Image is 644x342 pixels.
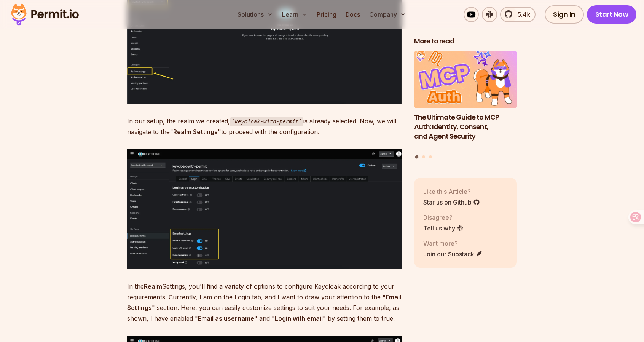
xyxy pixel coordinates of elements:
[423,213,464,222] p: Disagree?
[343,7,363,22] a: Docs
[366,7,409,22] button: Company
[545,5,584,24] a: Sign In
[423,249,483,259] a: Join our Substack
[429,155,432,158] button: Go to slide 3
[414,51,517,160] div: Posts
[8,2,82,27] img: Permit logo
[422,155,425,158] button: Go to slide 2
[513,10,530,19] span: 5.4k
[587,5,637,24] a: Start Now
[314,7,340,22] a: Pricing
[127,116,402,137] p: In our setup, the realm we created, is already selected. Now, we will navigate to the to proceed ...
[414,113,517,141] h3: The Ultimate Guide to MCP Auth: Identity, Consent, and Agent Security
[414,51,517,151] li: 1 of 3
[423,198,480,207] a: Star us on Github
[279,7,311,22] button: Learn
[500,7,536,22] a: 5.4k
[275,315,323,322] strong: Login with email
[423,224,464,233] a: Tell us why
[234,7,276,22] button: Solutions
[414,37,517,46] h2: More to read
[170,128,221,136] strong: "Realm Settings"
[415,155,419,159] button: Go to slide 1
[127,281,402,324] p: In the Settings, you'll find a variety of options to configure Keycloak according to your require...
[414,51,517,109] img: The Ultimate Guide to MCP Auth: Identity, Consent, and Agent Security
[144,283,162,290] strong: Realm
[198,315,254,322] strong: Email as username
[127,149,402,268] img: image.png
[230,117,303,126] code: keycloak-with-permit
[423,187,480,196] p: Like this Article?
[423,239,483,248] p: Want more?
[127,293,401,312] strong: Email Settings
